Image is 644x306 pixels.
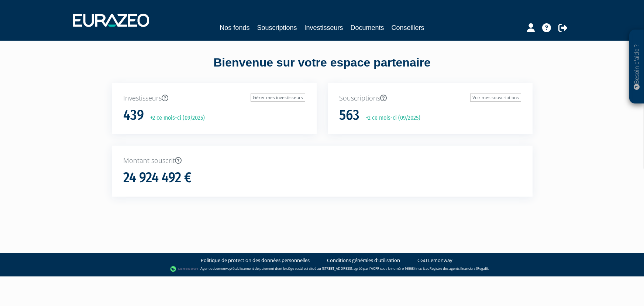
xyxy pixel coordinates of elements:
[145,114,205,122] p: +2 ce mois-ci (09/2025)
[361,114,420,122] p: +2 ce mois-ci (09/2025)
[327,257,400,264] a: Conditions générales d'utilisation
[106,54,538,83] div: Bienvenue sur votre espace partenaire
[170,265,199,273] img: logo-lemonway.png
[304,23,343,33] a: Investisseurs
[7,265,637,273] div: - Agent de (établissement de paiement dont le siège social est situé au [STREET_ADDRESS], agréé p...
[201,257,310,264] a: Politique de protection des données personnelles
[339,108,359,123] h1: 563
[123,170,192,186] h1: 24 924 492 €
[214,266,231,271] a: Lemonway
[123,93,305,103] p: Investisseurs
[220,23,249,33] a: Nos fonds
[392,23,424,33] a: Conseillers
[430,266,488,271] a: Registre des agents financiers (Regafi)
[470,93,521,102] a: Voir mes souscriptions
[257,23,297,33] a: Souscriptions
[417,257,452,264] a: CGU Lemonway
[351,23,384,33] a: Documents
[339,93,521,103] p: Souscriptions
[633,34,641,100] p: Besoin d'aide ?
[251,93,305,102] a: Gérer mes investisseurs
[73,14,149,27] img: 1732889491-logotype_eurazeo_blanc_rvb.png
[123,156,521,166] p: Montant souscrit
[123,108,144,123] h1: 439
